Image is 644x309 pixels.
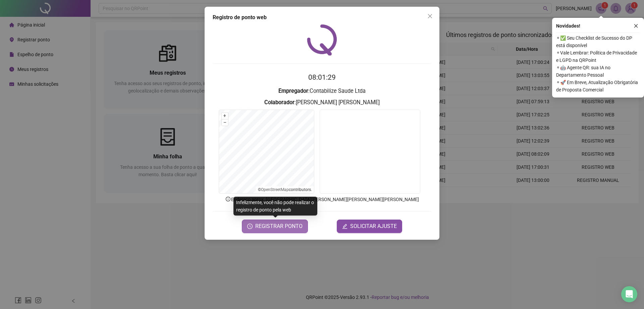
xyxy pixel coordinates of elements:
span: REGISTRAR PONTO [255,222,303,230]
li: © contributors. [258,187,312,192]
span: SOLICITAR AJUSTE [350,222,397,230]
h3: : Contabilize Saude Ltda [213,87,431,95]
span: close [634,24,638,28]
span: ⚬ ✅ Seu Checklist de Sucesso do DP está disponível [556,34,640,49]
button: – [222,119,228,126]
span: close [427,13,433,19]
span: edit [342,224,347,229]
img: QRPoint [307,24,337,55]
h3: : [PERSON_NAME] [PERSON_NAME] [213,98,431,107]
button: editSOLICITAR AJUSTE [337,220,402,233]
button: Close [425,11,435,22]
div: Open Intercom Messenger [621,286,637,302]
span: ⚬ 🚀 Em Breve, Atualização Obrigatória de Proposta Comercial [556,79,640,93]
span: ⚬ Vale Lembrar: Política de Privacidade e LGPD na QRPoint [556,49,640,64]
button: + [222,113,228,119]
div: Infelizmente, você não pode realizar o registro de ponto pela web [233,197,317,216]
button: REGISTRAR PONTO [242,220,308,233]
span: clock-circle [247,224,253,229]
strong: Empregador [278,88,308,94]
span: info-circle [225,196,231,202]
div: Registro de ponto web [213,13,431,22]
strong: Colaborador [264,99,294,106]
a: OpenStreetMap [261,187,289,192]
time: 08:01:29 [308,73,336,81]
span: ⚬ 🤖 Agente QR: sua IA no Departamento Pessoal [556,64,640,79]
p: Endereço aprox. : [GEOGRAPHIC_DATA][PERSON_NAME][PERSON_NAME][PERSON_NAME] [213,196,431,203]
span: Novidades ! [556,22,580,30]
